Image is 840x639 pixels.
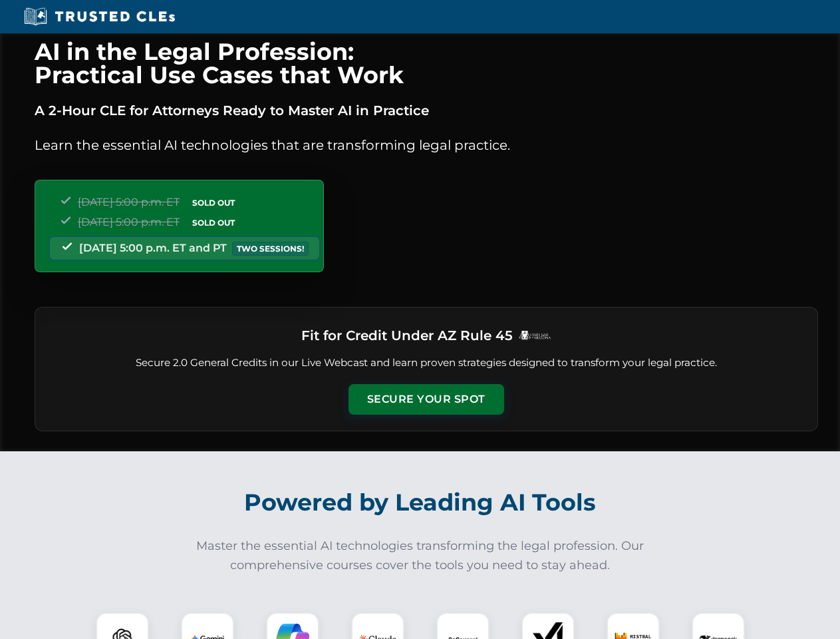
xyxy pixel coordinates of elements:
[78,196,180,208] span: [DATE] 5:00 p.m. ET
[188,216,239,230] span: SOLD OUT
[35,134,818,156] p: Learn the essential AI technologies that are transforming legal practice.
[20,7,179,27] img: Trusted CLEs
[188,196,239,210] span: SOLD OUT
[35,100,818,121] p: A 2-Hour CLE for Attorneys Ready to Master AI in Practice
[349,384,504,415] button: Secure Your Spot
[51,355,801,371] p: Secure 2.0 General Credits in our Live Webcast and learn proven strategies designed to transform ...
[78,216,180,228] span: [DATE] 5:00 p.m. ET
[35,40,818,87] h1: AI in the Legal Profession: Practical Use Cases that Work
[518,330,551,340] img: Logo
[301,323,513,347] h3: Fit for Credit Under AZ Rule 45
[52,479,789,526] h2: Powered by Leading AI Tools
[188,536,653,575] p: Master the essential AI technologies transforming the legal profession. Our comprehensive courses...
